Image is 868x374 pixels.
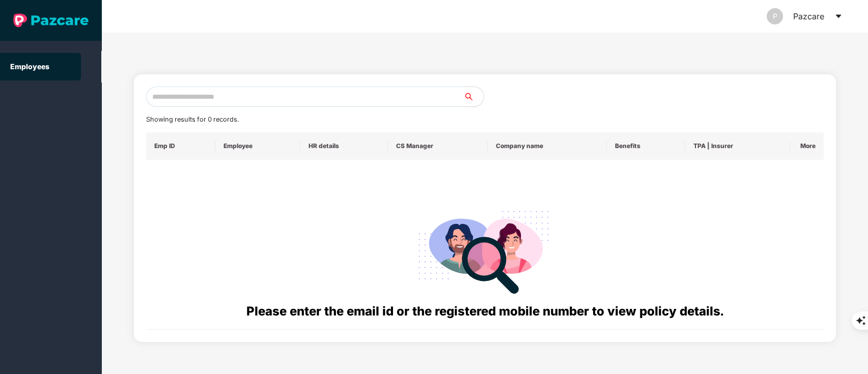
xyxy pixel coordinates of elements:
span: Please enter the email id or the registered mobile number to view policy details. [246,304,723,319]
span: search [463,93,484,101]
th: Emp ID [146,132,216,160]
th: Company name [488,132,607,160]
span: Showing results for 0 records. [146,116,239,123]
th: CS Manager [388,132,488,160]
th: TPA | Insurer [685,132,790,160]
img: svg+xml;base64,PHN2ZyB4bWxucz0iaHR0cDovL3d3dy53My5vcmcvMjAwMC9zdmciIHdpZHRoPSIyODgiIGhlaWdodD0iMj... [411,198,558,302]
button: search [463,87,484,107]
th: More [790,132,824,160]
span: caret-down [834,12,843,20]
a: Employees [10,62,49,71]
th: Benefits [607,132,685,160]
span: P [773,8,777,24]
th: Employee [215,132,300,160]
th: HR details [300,132,388,160]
